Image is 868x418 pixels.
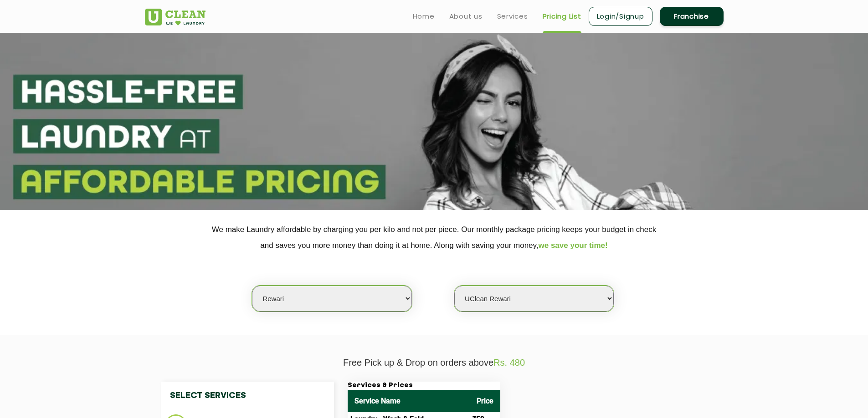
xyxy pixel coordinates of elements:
span: we save your time! [539,241,608,250]
img: UClean Laundry and Dry Cleaning [145,9,205,25]
th: Service Name [348,390,470,412]
a: Franchise [660,7,724,26]
a: Home [413,11,435,22]
a: Services [497,11,528,22]
a: Pricing List [543,11,581,22]
p: We make Laundry affordable by charging you per kilo and not per piece. Our monthly package pricin... [145,222,724,253]
th: Price [470,390,500,412]
p: Free Pick up & Drop on orders above [145,358,724,368]
h3: Services & Prices [348,382,500,390]
a: Login/Signup [589,7,652,26]
h4: Select Services [161,382,334,410]
a: About us [449,11,483,22]
span: Rs. 480 [493,358,525,368]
